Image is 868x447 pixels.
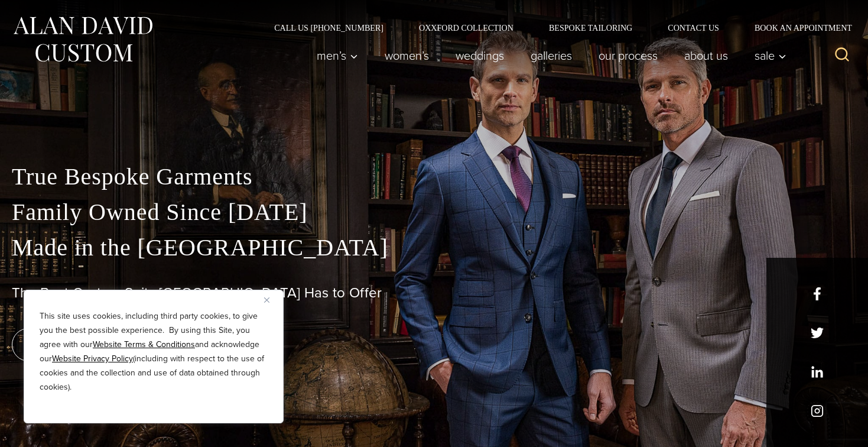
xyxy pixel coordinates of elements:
a: Book an Appointment [737,24,856,32]
span: Men’s [317,50,358,61]
a: Oxxford Collection [401,24,531,32]
a: Bespoke Tailoring [531,24,650,32]
a: Galleries [518,44,586,67]
a: Website Terms & Conditions [93,338,195,351]
a: About Us [671,44,742,67]
p: True Bespoke Garments Family Owned Since [DATE] Made in the [GEOGRAPHIC_DATA] [12,159,856,265]
a: Contact Us [650,24,737,32]
button: Close [264,293,278,307]
a: book an appointment [12,328,177,361]
img: Alan David Custom [12,13,154,66]
a: Call Us [PHONE_NUMBER] [256,24,401,32]
img: Close [264,297,269,303]
a: weddings [443,44,518,67]
nav: Secondary Navigation [256,24,856,32]
a: Women’s [372,44,443,67]
a: Website Privacy Policy [52,352,133,365]
p: This site uses cookies, including third party cookies, to give you the best possible experience. ... [40,309,268,394]
a: Our Process [586,44,671,67]
button: View Search Form [828,41,856,70]
h1: The Best Custom Suits [GEOGRAPHIC_DATA] Has to Offer [12,284,856,302]
span: Sale [755,50,786,61]
nav: Primary Navigation [304,44,793,67]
